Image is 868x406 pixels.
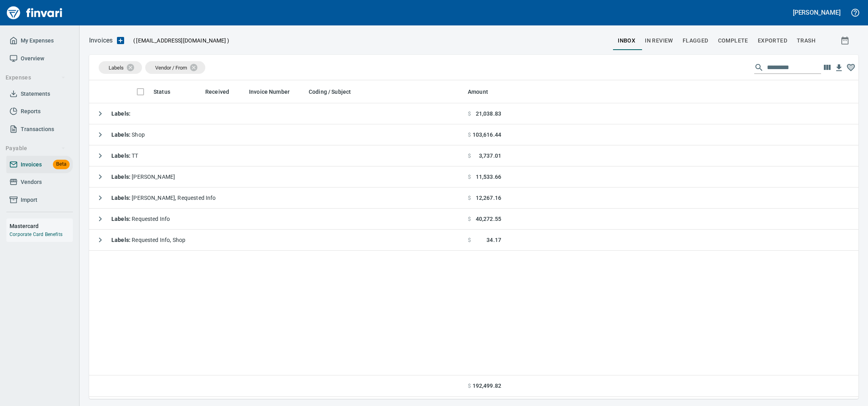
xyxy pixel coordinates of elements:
[718,36,748,46] span: Complete
[821,62,833,73] button: Choose columns to display
[791,6,843,19] button: [PERSON_NAME]
[111,237,185,243] span: Requested Info, Shop
[249,87,290,97] span: Invoice Number
[128,37,229,44] p: ( )
[479,152,501,160] span: 3,737.01
[468,110,471,118] span: $
[10,232,62,237] a: Corporate Card Benefits
[205,87,229,97] span: Received
[468,131,471,139] span: $
[645,36,673,46] span: In Review
[111,131,145,138] span: Shop
[21,124,54,134] span: Transactions
[2,141,69,156] button: Payable
[111,131,132,138] strong: Labels :
[10,222,73,230] h6: Mastercard
[21,54,44,64] span: Overview
[758,36,787,46] span: Exported
[309,87,361,97] span: Coding / Subject
[21,177,42,187] span: Vendors
[473,382,501,390] span: 192,499.82
[845,62,857,73] button: Column choices favorited. Click to reset to default
[2,70,69,85] button: Expenses
[6,143,66,153] span: Payable
[249,87,300,97] span: Invoice Number
[473,131,502,139] span: 103,616.44
[111,195,132,201] strong: Labels :
[21,195,37,205] span: Import
[468,87,498,97] span: Amount
[6,173,73,191] a: Vendors
[53,160,70,169] span: Beta
[6,102,73,120] a: Reports
[833,62,845,74] button: Download Table
[468,173,471,181] span: $
[111,174,132,180] strong: Labels :
[109,65,124,71] span: Labels
[99,61,142,74] div: Labels
[111,153,138,159] span: TT
[111,153,132,159] strong: Labels :
[476,110,501,118] span: 21,038.83
[111,216,132,222] strong: Labels :
[309,87,351,97] span: Coding / Subject
[6,156,73,174] a: InvoicesBeta
[89,36,113,45] nav: breadcrumb
[135,37,227,44] span: [EMAIL_ADDRESS][DOMAIN_NAME]
[21,89,50,99] span: Statements
[468,152,471,160] span: $
[145,61,205,74] div: Vendor / From
[111,216,170,222] span: Requested Info
[468,87,488,97] span: Amount
[154,87,170,97] span: Status
[205,87,239,97] span: Received
[468,236,471,244] span: $
[683,36,708,46] span: Flagged
[6,73,66,83] span: Expenses
[468,194,471,202] span: $
[154,87,181,97] span: Status
[21,106,41,116] span: Reports
[833,33,858,48] button: Show invoices within a particular date range
[797,36,815,46] span: trash
[6,85,73,103] a: Statements
[6,191,73,209] a: Import
[793,8,841,17] h5: [PERSON_NAME]
[89,36,113,45] p: Invoices
[155,65,187,71] span: Vendor / From
[21,36,54,46] span: My Expenses
[111,174,175,180] span: [PERSON_NAME]
[476,194,501,202] span: 12,267.16
[21,160,42,170] span: Invoices
[6,50,73,68] a: Overview
[6,32,73,50] a: My Expenses
[111,195,216,201] span: [PERSON_NAME], Requested Info
[476,173,501,181] span: 11,533.66
[468,215,471,223] span: $
[111,110,130,117] strong: Labels :
[476,215,501,223] span: 40,272.55
[6,120,73,138] a: Transactions
[5,3,64,22] img: Finvari
[487,236,501,244] span: 34.17
[111,237,132,243] strong: Labels :
[618,36,635,46] span: inbox
[468,382,471,390] span: $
